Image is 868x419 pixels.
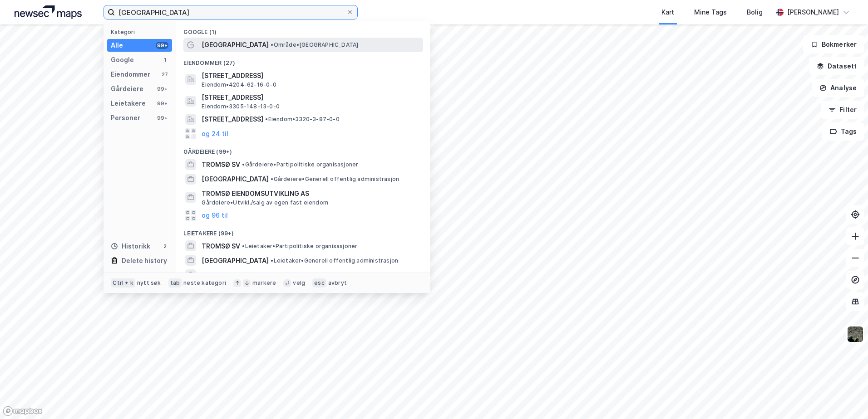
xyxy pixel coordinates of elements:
[202,81,276,88] span: Eiendom • 4204-62-16-0-0
[293,279,305,287] div: velg
[183,279,226,287] div: neste kategori
[168,278,182,287] div: tab
[202,114,263,125] span: [STREET_ADDRESS]
[822,122,864,141] button: Tags
[242,243,245,249] span: •
[111,40,123,51] div: Alle
[265,116,339,123] span: Eiendom • 3320-3-87-0-0
[242,161,245,168] span: •
[202,174,269,185] span: [GEOGRAPHIC_DATA]
[821,101,864,119] button: Filter
[661,7,674,18] div: Kart
[202,270,272,281] span: TROMSØ IDRETTSLAG
[202,128,228,139] button: og 24 til
[111,83,143,94] div: Gårdeiere
[115,5,346,19] input: Søk på adresse, matrikkel, gårdeiere, leietakere eller personer
[161,243,168,250] div: 2
[787,7,839,18] div: [PERSON_NAME]
[111,241,150,252] div: Historikk
[809,57,864,75] button: Datasett
[176,21,430,38] div: Google (1)
[312,278,326,287] div: esc
[156,85,168,93] div: 99+
[694,7,727,18] div: Mine Tags
[156,100,168,107] div: 99+
[156,42,168,49] div: 99+
[271,257,398,264] span: Leietaker • Generell offentlig administrasjon
[176,52,430,68] div: Eiendommer (27)
[328,279,347,287] div: avbryt
[202,188,419,199] span: TROMSØ EIENDOMSUTVIKLING AS
[176,141,430,157] div: Gårdeiere (99+)
[202,159,240,170] span: TROMSØ SV
[202,199,328,206] span: Gårdeiere • Utvikl./salg av egen fast eiendom
[252,279,276,287] div: markere
[3,406,43,416] a: Mapbox homepage
[202,70,419,81] span: [STREET_ADDRESS]
[271,257,273,264] span: •
[161,56,168,63] div: 1
[271,41,358,49] span: Område • [GEOGRAPHIC_DATA]
[202,241,240,252] span: TROMSØ SV
[202,255,269,266] span: [GEOGRAPHIC_DATA]
[271,41,273,48] span: •
[803,35,864,54] button: Bokmerker
[747,7,763,18] div: Bolig
[823,375,868,419] div: Kontrollprogram for chat
[847,326,864,343] img: 9k=
[823,375,868,419] iframe: Chat Widget
[111,69,150,80] div: Eiendommer
[242,243,357,250] span: Leietaker • Partipolitiske organisasjoner
[202,210,228,221] button: og 96 til
[111,112,140,123] div: Personer
[271,175,273,182] span: •
[265,116,268,122] span: •
[176,223,430,239] div: Leietakere (99+)
[111,98,146,109] div: Leietakere
[274,272,276,278] span: •
[122,255,167,266] div: Delete history
[111,278,135,287] div: Ctrl + k
[137,279,161,287] div: nytt søk
[202,92,419,103] span: [STREET_ADDRESS]
[15,5,82,19] img: logo.a4113a55bc3d86da70a041830d287a7e.svg
[271,175,399,183] span: Gårdeiere • Generell offentlig administrasjon
[111,54,134,65] div: Google
[202,103,280,110] span: Eiendom • 3305-148-13-0-0
[812,79,864,97] button: Analyse
[111,29,172,35] div: Kategori
[242,161,358,168] span: Gårdeiere • Partipolitiske organisasjoner
[156,114,168,122] div: 99+
[274,272,370,279] span: Leietaker • Idrettslag og -klubber
[161,71,168,78] div: 27
[202,39,269,50] span: [GEOGRAPHIC_DATA]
